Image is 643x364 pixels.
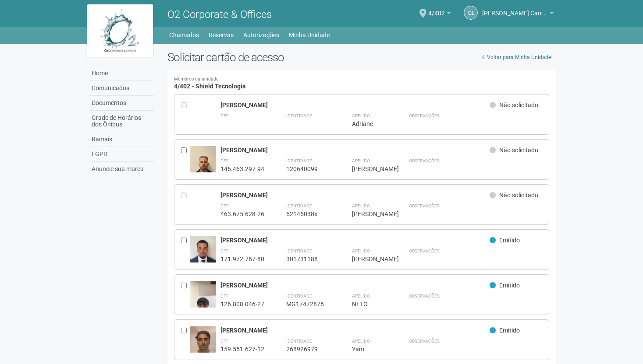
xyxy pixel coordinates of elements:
h4: 4/402 - Shield Tecnologia [174,77,550,90]
img: logo.jpg [87,4,153,57]
div: [PERSON_NAME] [352,210,387,218]
strong: Identidade [286,158,312,163]
small: Membros da unidade [174,77,550,82]
strong: CPF [220,294,229,298]
span: Não solicitado [499,192,538,199]
a: Autorizações [243,29,279,41]
strong: Apelido [352,113,370,118]
strong: Observações [409,113,440,118]
strong: Apelido [352,248,370,253]
span: 4/402 [428,1,445,17]
div: 159.551.627-12 [220,345,264,353]
span: Não solicitado [499,101,538,108]
div: Yam [352,345,387,353]
div: 52145038x [286,210,330,218]
img: user.jpg [190,236,216,271]
div: 301731188 [286,255,330,263]
strong: Identidade [286,203,312,208]
a: 4/402 [428,11,451,18]
h2: Solicitar cartão de acesso [167,51,556,64]
strong: Observações [409,158,440,163]
a: Chamados [169,29,199,41]
div: [PERSON_NAME] [220,101,490,109]
strong: Identidade [286,339,312,343]
strong: Identidade [286,113,312,118]
div: [PERSON_NAME] [352,255,387,263]
img: user.jpg [190,146,216,181]
strong: Apelido [352,294,370,298]
div: 146.463.297-94 [220,165,264,173]
div: [PERSON_NAME] [220,326,490,334]
a: LGPD [89,147,154,162]
img: user.jpg [190,281,216,328]
strong: Apelido [352,158,370,163]
span: Não solicitado [499,147,538,154]
span: Emitido [499,327,520,334]
div: 120640099 [286,165,330,173]
div: Adriane [352,120,387,128]
a: Grade de Horários dos Ônibus [89,111,154,132]
strong: CPF [220,203,229,208]
div: [PERSON_NAME] [352,165,387,173]
div: [PERSON_NAME] [220,191,490,199]
div: 463.675.628-26 [220,210,264,218]
strong: CPF [220,113,229,118]
a: Documentos [89,96,154,111]
div: [PERSON_NAME] [220,146,490,154]
a: Anuncie sua marca [89,162,154,176]
strong: Apelido [352,203,370,208]
strong: Identidade [286,248,312,253]
strong: Observações [409,339,440,343]
strong: Observações [409,203,440,208]
span: Emitido [499,282,520,289]
div: NETO [352,300,387,308]
span: Gabriel Lemos Carreira dos Reis [482,1,548,17]
a: Comunicados [89,81,154,96]
a: Ramais [89,132,154,147]
img: user.jpg [190,326,216,357]
a: [PERSON_NAME] Carreira dos Reis [482,11,554,18]
div: 126.808.046-27 [220,300,264,308]
strong: CPF [220,339,229,343]
a: Voltar para Minha Unidade [477,51,556,64]
div: 268926979 [286,345,330,353]
div: [PERSON_NAME] [220,281,490,289]
a: Minha Unidade [289,29,330,41]
span: Emitido [499,237,520,244]
a: Reservas [209,29,234,41]
strong: Observações [409,294,440,298]
strong: CPF [220,248,229,253]
strong: Observações [409,248,440,253]
strong: Apelido [352,339,370,343]
a: GL [464,6,478,20]
div: [PERSON_NAME] [220,236,490,244]
div: MG17472875 [286,300,330,308]
strong: Identidade [286,294,312,298]
span: O2 Corporate & Offices [167,8,272,21]
a: Home [89,66,154,81]
strong: CPF [220,158,229,163]
div: 171.972.767-80 [220,255,264,263]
